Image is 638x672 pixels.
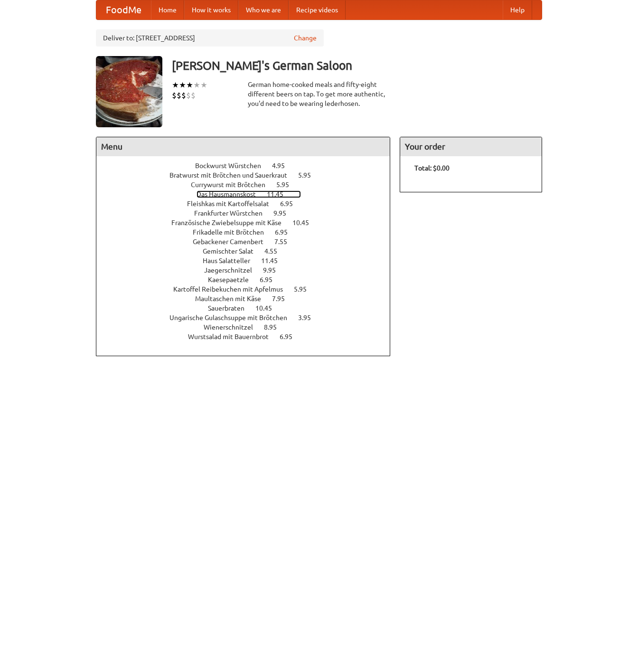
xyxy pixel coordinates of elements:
span: 6.95 [275,228,297,236]
span: 10.45 [292,219,319,227]
li: ★ [179,80,186,90]
a: Help [503,0,532,19]
span: 11.45 [261,257,287,265]
span: 6.95 [280,333,302,341]
span: Frikadelle mit Brötchen [193,228,273,236]
li: $ [181,90,186,101]
h4: Menu [96,137,390,156]
a: Jaegerschnitzel 9.95 [204,266,293,274]
a: Haus Salatteller 11.45 [203,257,295,265]
span: Jaegerschnitzel [204,266,262,274]
span: Maultaschen mit Käse [195,295,271,303]
div: German home-cooked meals and fifty-eight different beers on tap. To get more authentic, you'd nee... [248,80,390,108]
span: 9.95 [273,209,296,217]
span: Gebackener Camenbert [193,238,273,246]
span: Das Hausmannskost [197,190,265,198]
span: 10.45 [255,304,281,312]
span: 7.95 [272,295,294,303]
a: Maultaschen mit Käse 7.95 [195,295,302,303]
span: Französische Zwiebelsuppe mit Käse [171,219,291,227]
span: 3.95 [298,314,320,322]
span: 6.95 [260,276,282,284]
a: Ungarische Gulaschsuppe mit Brötchen 3.95 [169,314,328,322]
span: Sauerbraten [208,304,254,312]
span: 5.95 [298,171,320,179]
a: Home [151,0,184,19]
a: Frankfurter Würstchen 9.95 [194,209,304,217]
a: Kartoffel Reibekuchen mit Apfelmus 5.95 [173,285,324,293]
li: $ [172,90,177,101]
li: $ [177,90,181,101]
span: 8.95 [264,323,286,331]
a: Gemischter Salat 4.55 [203,247,295,255]
span: 4.55 [264,247,287,255]
span: Frankfurter Würstchen [194,209,272,217]
a: Französische Zwiebelsuppe mit Käse 10.45 [171,219,327,227]
span: Kartoffel Reibekuchen mit Apfelmus [173,285,292,293]
span: Bratwurst mit Brötchen und Sauerkraut [169,171,297,179]
span: Wurstsalad mit Bauernbrot [188,333,278,341]
span: 9.95 [263,266,285,274]
div: Deliver to: [STREET_ADDRESS] [96,29,324,47]
span: Fleishkas mit Kartoffelsalat [187,200,279,208]
b: Total: $0.00 [414,164,450,172]
a: FoodMe [96,0,151,19]
a: Change [294,33,317,43]
a: Sauerbraten 10.45 [208,304,290,312]
span: Kaesepaetzle [208,276,258,284]
a: Bockwurst Würstchen 4.95 [195,162,302,170]
span: 4.95 [272,162,294,170]
h3: [PERSON_NAME]'s German Saloon [172,56,542,75]
a: Frikadelle mit Brötchen 6.95 [193,228,305,236]
span: 6.95 [280,200,302,208]
img: angular.jpg [96,56,162,127]
li: ★ [200,80,207,90]
a: Kaesepaetzle 6.95 [208,276,290,284]
span: 5.95 [294,285,316,293]
li: $ [186,90,191,101]
a: Recipe videos [289,0,346,19]
a: Bratwurst mit Brötchen und Sauerkraut 5.95 [169,171,328,179]
a: Wienerschnitzel 8.95 [204,323,294,331]
a: Wurstsalad mit Bauernbrot 6.95 [188,333,310,341]
li: ★ [186,80,193,90]
li: ★ [172,80,179,90]
span: Ungarische Gulaschsuppe mit Brötchen [169,314,297,322]
span: 7.55 [274,238,297,246]
span: Wienerschnitzel [204,323,263,331]
span: Bockwurst Würstchen [195,162,271,170]
span: 11.45 [267,190,293,198]
span: Haus Salatteller [203,257,260,265]
a: Who we are [238,0,289,19]
li: ★ [193,80,200,90]
span: Gemischter Salat [203,247,263,255]
a: How it works [184,0,238,19]
h4: Your order [400,137,542,156]
a: Currywurst mit Brötchen 5.95 [191,181,307,189]
li: $ [191,90,196,101]
a: Fleishkas mit Kartoffelsalat 6.95 [187,200,310,208]
span: Currywurst mit Brötchen [191,181,275,189]
a: Das Hausmannskost 11.45 [197,190,301,198]
a: Gebackener Camenbert 7.55 [193,238,305,246]
span: 5.95 [276,181,299,189]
